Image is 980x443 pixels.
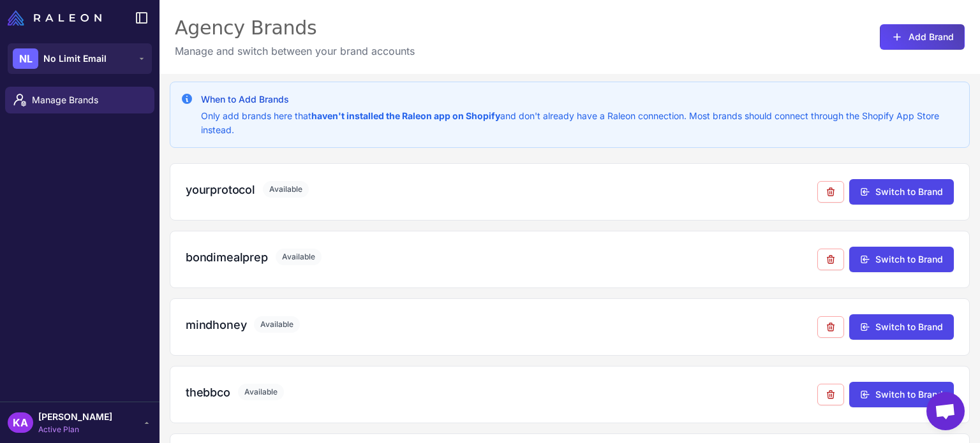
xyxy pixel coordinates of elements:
[276,249,322,265] span: Available
[175,15,415,41] div: Agency Brands
[175,43,415,59] p: Manage and switch between your brand accounts
[32,93,144,107] span: Manage Brands
[8,43,152,74] button: NLNo Limit Email
[926,392,965,430] a: Open chat
[880,24,965,50] button: Add Brand
[849,382,954,407] button: Switch to Brand
[5,87,154,113] a: Manage Brands
[8,10,101,25] img: Raleon Logo
[238,384,284,400] span: Available
[186,384,230,401] h3: thebbco
[849,247,954,272] button: Switch to Brand
[201,109,959,137] p: Only add brands here that and don't already have a Raleon connection. Most brands should connect ...
[186,316,246,333] h3: mindhoney
[8,412,33,433] div: KA
[817,316,844,338] button: Remove from agency
[849,314,954,340] button: Switch to Brand
[13,48,38,69] div: NL
[201,92,959,106] h3: When to Add Brands
[38,424,112,435] span: Active Plan
[38,410,112,424] span: [PERSON_NAME]
[8,10,107,25] a: Raleon Logo
[263,181,309,198] span: Available
[311,110,500,121] strong: haven't installed the Raleon app on Shopify
[817,181,844,203] button: Remove from agency
[254,316,300,333] span: Available
[817,249,844,270] button: Remove from agency
[186,181,255,198] h3: yourprotocol
[849,179,954,205] button: Switch to Brand
[817,384,844,405] button: Remove from agency
[186,249,268,266] h3: bondimealprep
[43,52,107,66] span: No Limit Email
